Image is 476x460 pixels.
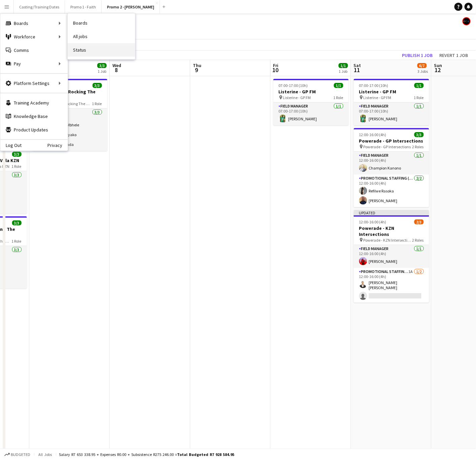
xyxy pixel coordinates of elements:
[339,63,348,68] span: 1/1
[414,132,424,137] span: 3/3
[273,79,349,125] app-job-card: 07:00-17:00 (10h)1/1Listerine - GP FM Listerine - GP FM1 RoleField Manager1/107:00-17:00 (10h)[PE...
[93,83,102,88] span: 3/3
[0,76,68,90] div: Platform Settings
[14,0,65,13] button: Casting/Training Dates
[364,144,411,149] span: Powerade - GP Intersections
[399,51,435,60] button: Publish 1 job
[354,152,429,175] app-card-role: Field Manager1/112:00-16:00 (4h)Champion Kanono
[334,83,343,88] span: 1/1
[12,239,22,244] span: 1 Role
[283,95,311,100] span: Listerine - GP FM
[434,62,442,68] span: Sun
[0,30,68,43] div: Workforce
[353,66,361,74] span: 11
[0,43,68,57] a: Comms
[272,66,279,74] span: 10
[32,89,107,101] h3: Coke Studio - Rocking The Daisies
[414,219,424,224] span: 2/3
[68,43,135,57] a: Status
[3,451,31,458] button: Budgeted
[273,62,279,68] span: Fri
[339,69,348,74] div: 1 Job
[192,66,201,74] span: 9
[0,96,68,110] a: Training Academy
[364,238,412,243] span: Powerade - KZN Intersections
[0,110,68,123] a: Knowledge Base
[0,123,68,136] a: Product Updates
[273,102,349,125] app-card-role: Field Manager1/107:00-17:00 (10h)[PERSON_NAME]
[417,63,427,68] span: 6/7
[359,83,388,88] span: 07:00-17:00 (10h)
[412,238,424,243] span: 2 Roles
[437,51,471,60] button: Revert 1 job
[354,245,429,268] app-card-role: Field Manager1/112:00-16:00 (4h)[PERSON_NAME]
[32,79,107,151] app-job-card: 10:00-22:00 (12h)3/3Coke Studio - Rocking The Daisies Coke Studio - Rocking The Daisies1 RoleCrew...
[68,16,135,30] a: Boards
[12,220,22,225] span: 3/3
[418,69,428,74] div: 3 Jobs
[354,128,429,207] app-job-card: 12:00-16:00 (4h)3/3Powerade - GP Intersections Powerade - GP Intersections2 RolesField Manager1/1...
[177,452,234,457] span: Total Budgeted R7 928 584.95
[273,89,349,95] h3: Listerine - GP FM
[112,62,121,68] span: Wed
[354,102,429,125] app-card-role: Field Manager1/107:00-17:00 (10h)[PERSON_NAME]
[97,63,107,68] span: 3/3
[12,164,22,169] span: 1 Role
[0,143,22,148] a: Log Out
[47,143,68,148] a: Privacy
[354,175,429,207] app-card-role: Promotional Staffing (Brand Ambassadors)2/212:00-16:00 (4h)Refilwe Rasoka[PERSON_NAME]
[111,66,121,74] span: 8
[354,210,429,303] app-job-card: Updated12:00-16:00 (4h)2/3Powerade - KZN Intersections Powerade - KZN Intersections2 RolesField M...
[354,89,429,95] h3: Listerine - GP FM
[359,132,386,137] span: 12:00-16:00 (4h)
[37,452,53,457] span: All jobs
[0,57,68,70] div: Pay
[0,17,68,30] div: Boards
[354,79,429,125] app-job-card: 07:00-17:00 (10h)1/1Listerine - GP FM Listerine - GP FM1 RoleField Manager1/107:00-17:00 (10h)[PE...
[11,452,30,457] span: Budgeted
[92,101,102,106] span: 1 Role
[414,95,424,100] span: 1 Role
[65,0,102,13] button: Promo 1 - Faith
[354,138,429,144] h3: Powerade - GP Intersections
[414,83,424,88] span: 1/1
[193,62,201,68] span: Thu
[102,0,160,13] button: Promo 2 - [PERSON_NAME]
[279,83,308,88] span: 07:00-17:00 (10h)
[364,95,392,100] span: Listerine - GP FM
[334,95,343,100] span: 1 Role
[12,152,22,157] span: 3/3
[98,69,106,74] div: 1 Job
[359,219,386,224] span: 12:00-16:00 (4h)
[32,109,107,151] app-card-role: Crew3/310:00-22:00 (12h)Mpumelelo MbheleJabulani MjiyakoOfhani Dagada
[354,62,361,68] span: Sat
[463,17,471,25] app-user-avatar: Eddie Malete
[433,66,442,74] span: 12
[354,225,429,237] h3: Powerade - KZN Intersections
[354,210,429,215] div: Updated
[68,30,135,43] a: All jobs
[354,268,429,303] app-card-role: Promotional Staffing (Brand Ambassadors)1A1/212:00-16:00 (4h)[PERSON_NAME] [PERSON_NAME]
[59,452,234,457] div: Salary R7 653 338.95 + Expenses R0.00 + Subsistence R275 246.00 =
[412,144,424,149] span: 2 Roles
